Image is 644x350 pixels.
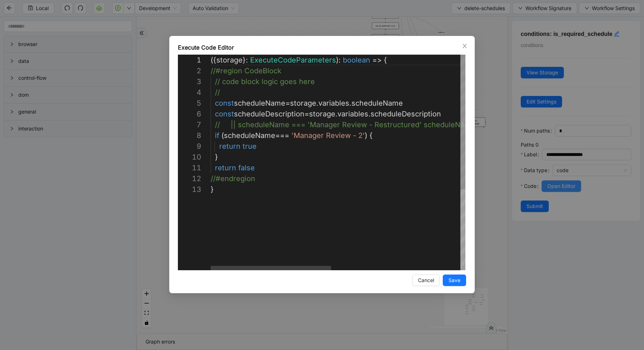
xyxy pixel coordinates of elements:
div: 2 [178,65,201,76]
span: = [285,99,290,107]
span: // || scheduleName === 'Manager Review - Restr [215,120,393,129]
span: . [368,110,371,118]
button: Close [461,42,469,50]
span: } [211,185,214,194]
div: 1 [178,55,201,65]
span: { [369,131,373,140]
span: Cancel [418,276,434,284]
span: const [215,110,234,118]
span: close [462,43,468,49]
span: storage [216,56,243,64]
span: scheduleName [224,131,275,140]
div: 5 [178,98,201,109]
span: scheduleName [234,99,285,107]
span: ( [221,131,224,140]
span: { [384,56,387,64]
div: 7 [178,119,201,130]
span: scheduleName [351,99,403,107]
textarea: Editor content;Press Alt+F1 for Accessibility Options. [211,55,211,65]
div: 12 [178,173,201,184]
span: //#endregion [211,174,255,183]
span: // code block logic goes here [215,77,315,86]
button: Cancel [412,275,440,286]
span: if [215,131,219,140]
span: storage [309,110,335,118]
span: const [215,99,234,107]
span: // [215,88,220,97]
div: 4 [178,87,201,98]
div: 10 [178,152,201,162]
span: return [219,142,240,151]
span: . [316,99,318,107]
span: variables [337,110,368,118]
span: ({ [211,56,216,64]
span: . [335,110,337,118]
span: 'Manager Review - 2' [291,131,365,140]
span: scheduleDescription [234,110,304,118]
span: variables [318,99,349,107]
span: Save [448,276,460,284]
button: Save [443,275,466,286]
span: ) [365,131,367,140]
span: . [349,99,351,107]
div: 13 [178,184,201,195]
span: ExecuteCodeParameters [250,56,336,64]
div: 6 [178,109,201,119]
span: uctured' scheduleName === 'Manager Review - 2' || [393,120,574,129]
span: return [215,164,236,172]
span: }: [243,56,248,64]
span: //#region CodeBlock [211,66,281,75]
span: scheduleDescription [371,110,441,118]
span: } [215,153,218,161]
span: === [275,131,289,140]
span: storage [290,99,316,107]
span: false [238,164,255,172]
span: ): [336,56,341,64]
span: true [243,142,257,151]
span: = [304,110,309,118]
div: Execute Code Editor [178,43,466,52]
div: 3 [178,76,201,87]
span: => [372,56,382,64]
div: 11 [178,162,201,173]
div: 8 [178,130,201,141]
div: 9 [178,141,201,152]
span: boolean [343,56,370,64]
